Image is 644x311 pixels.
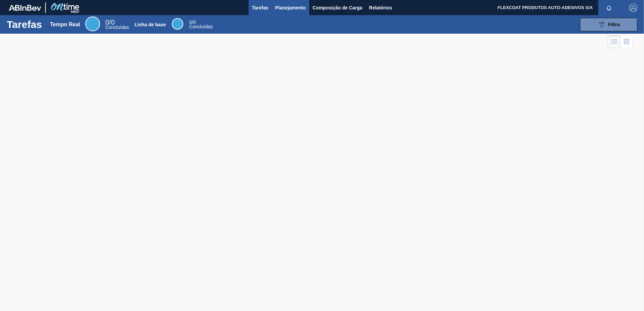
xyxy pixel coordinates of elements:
[275,4,306,12] span: Planejamento
[105,19,109,26] span: 0
[189,24,213,29] span: Concluídas
[85,16,100,31] div: Real Time
[189,20,213,29] div: Base Line
[580,18,637,31] button: Filtro
[252,4,268,12] span: Tarefas
[134,22,166,27] div: Linha de base
[369,4,392,12] span: Relatórios
[9,5,41,11] img: TNhmsLtSVTkK8tSr43FrP2fwEKptu5GPRR3wAAAABJRU5ErkJggg==
[105,19,115,26] span: / 0
[189,20,196,25] span: / 0
[105,20,129,30] div: Real Time
[105,25,129,30] span: Concluídas
[313,4,362,12] span: Composição de Carga
[7,21,42,28] h1: Tarefas
[629,4,637,12] img: Logout
[608,22,620,27] span: Filtro
[598,3,620,12] button: Notificações
[50,22,80,28] div: Tempo Real
[189,20,192,25] span: 0
[172,18,183,30] div: Base Line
